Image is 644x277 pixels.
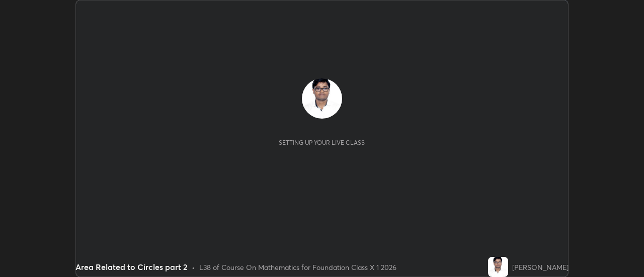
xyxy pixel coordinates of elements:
[302,78,342,119] img: c2357da53e6c4a768a63f5a7834c11d3.jpg
[488,257,508,277] img: c2357da53e6c4a768a63f5a7834c11d3.jpg
[199,262,396,272] div: L38 of Course On Mathematics for Foundation Class X 1 2026
[192,262,195,272] div: •
[75,261,188,273] div: Area Related to Circles part 2
[279,139,365,146] div: Setting up your live class
[512,262,569,272] div: [PERSON_NAME]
